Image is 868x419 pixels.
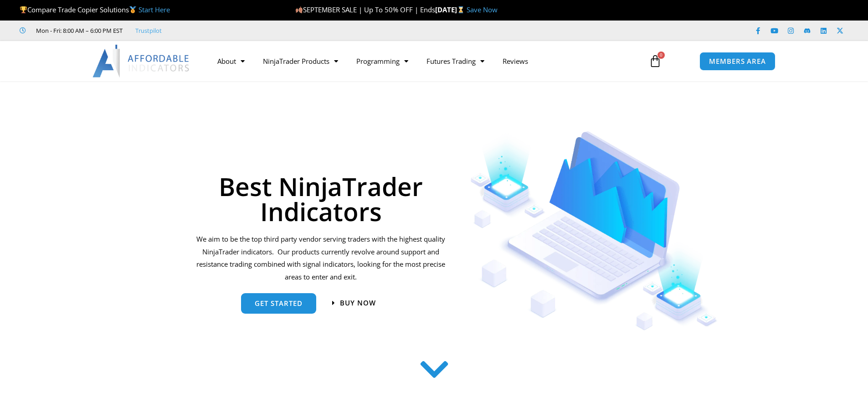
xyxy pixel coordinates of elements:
[195,174,447,224] h1: Best NinjaTrader Indicators
[295,5,435,14] span: SEPTEMBER SALE | Up To 50% OFF | Ends
[467,5,498,14] a: Save Now
[296,6,303,13] img: 🍂
[129,6,136,13] img: 🥇
[34,25,123,36] span: Mon - Fri: 8:00 AM – 6:00 PM EST
[208,51,638,72] nav: Menu
[657,52,665,59] span: 0
[709,58,766,65] span: MEMBERS AREA
[92,45,190,78] img: LogoAI | Affordable Indicators – NinjaTrader
[254,51,347,72] a: NinjaTrader Products
[470,131,718,331] img: Indicators 1 | Affordable Indicators – NinjaTrader
[332,300,376,306] a: Buy now
[340,300,376,306] span: Buy now
[241,293,316,314] a: get started
[417,51,493,72] a: Futures Trading
[139,5,170,14] a: Start Here
[208,51,254,72] a: About
[457,6,464,13] img: ⌛
[255,300,303,307] span: get started
[20,5,170,14] span: Compare Trade Copier Solutions
[493,51,537,72] a: Reviews
[699,52,776,71] a: MEMBERS AREA
[347,51,417,72] a: Programming
[435,5,467,14] strong: [DATE]
[195,233,447,284] p: We aim to be the top third party vendor serving traders with the highest quality NinjaTrader indi...
[20,6,27,13] img: 🏆
[635,48,675,74] a: 0
[135,25,162,36] a: Trustpilot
